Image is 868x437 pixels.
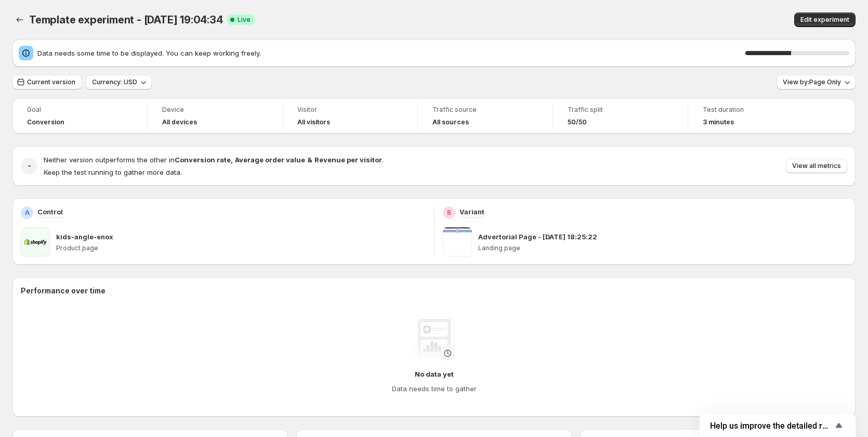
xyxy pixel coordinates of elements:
[432,106,538,114] span: Traffic source
[415,369,454,379] h4: No data yet
[37,48,745,58] span: Data needs some time to be displayed. You can keep working freely.
[703,106,809,114] span: Test duration
[238,16,251,24] span: Live
[86,75,152,89] button: Currency: USD
[792,162,841,170] span: View all metrics
[703,105,809,127] a: Test duration3 minutes
[231,156,233,164] strong: ,
[459,207,484,217] p: Variant
[297,118,330,126] h4: All visitors
[27,105,133,127] a: GoalConversion
[432,118,469,126] h4: All sources
[794,12,856,27] button: Edit experiment
[297,106,403,114] span: Visitor
[21,227,50,256] img: kids-angle-enox
[37,207,63,217] p: Control
[392,383,477,394] h4: Data needs time to gather
[703,118,734,126] span: 3 minutes
[786,159,847,173] button: View all metrics
[447,209,451,217] h2: B
[27,106,133,114] span: Goal
[443,227,472,256] img: Advertorial Page - Sep 12, 18:25:22
[175,156,231,164] strong: Conversion rate
[777,75,856,89] button: View by:Page Only
[162,118,197,126] h4: All devices
[235,156,305,164] strong: Average order value
[800,16,849,24] span: Edit experiment
[783,78,841,86] span: View by: Page Only
[478,232,597,242] p: Advertorial Page - [DATE] 18:25:22
[56,244,426,252] p: Product page
[27,118,64,126] span: Conversion
[25,209,30,217] h2: A
[12,75,82,89] button: Current version
[568,106,673,114] span: Traffic split
[314,156,382,164] strong: Revenue per visitor
[21,286,847,296] h2: Performance over time
[27,78,75,86] span: Current version
[478,244,848,252] p: Landing page
[297,105,403,127] a: VisitorAll visitors
[413,319,455,361] img: No data yet
[162,105,268,127] a: DeviceAll devices
[44,168,182,176] span: Keep the test running to gather more data.
[710,421,833,431] span: Help us improve the detailed report for A/B campaigns
[432,105,538,127] a: Traffic sourceAll sources
[56,232,113,242] p: kids-angle-enox
[307,156,312,164] strong: &
[568,105,673,127] a: Traffic split50/50
[568,118,587,126] span: 50/50
[44,156,384,164] span: Neither version outperforms the other in .
[12,12,27,27] button: Back
[28,161,31,171] h2: -
[92,78,137,86] span: Currency: USD
[29,14,223,26] span: Template experiment - [DATE] 19:04:34
[162,106,268,114] span: Device
[710,419,845,432] button: Show survey - Help us improve the detailed report for A/B campaigns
